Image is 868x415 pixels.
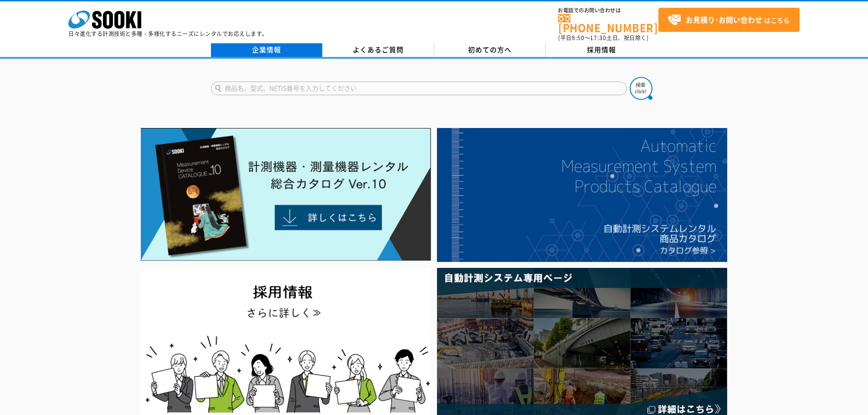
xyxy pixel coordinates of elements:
[468,45,512,55] span: 初めての方へ
[141,128,431,261] img: Catalog Ver10
[558,34,648,42] span: (平日 ～ 土日、祝日除く)
[434,43,546,57] a: 初めての方へ
[572,34,585,42] span: 8:50
[323,43,434,57] a: よくあるご質問
[590,34,606,42] span: 17:30
[558,14,658,33] a: [PHONE_NUMBER]
[211,82,627,95] input: 商品名、型式、NETIS番号を入力してください
[211,43,323,57] a: 企業情報
[668,13,790,27] span: はこちら
[68,31,268,36] p: 日々進化する計測技術と多種・多様化するニーズにレンタルでお応えします。
[558,8,658,13] span: お電話でのお問い合わせは
[546,43,657,57] a: 採用情報
[630,77,652,100] img: btn_search.png
[686,14,762,25] strong: お見積り･お問い合わせ
[437,128,727,262] img: 自動計測システムカタログ
[658,8,800,32] a: お見積り･お問い合わせはこちら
